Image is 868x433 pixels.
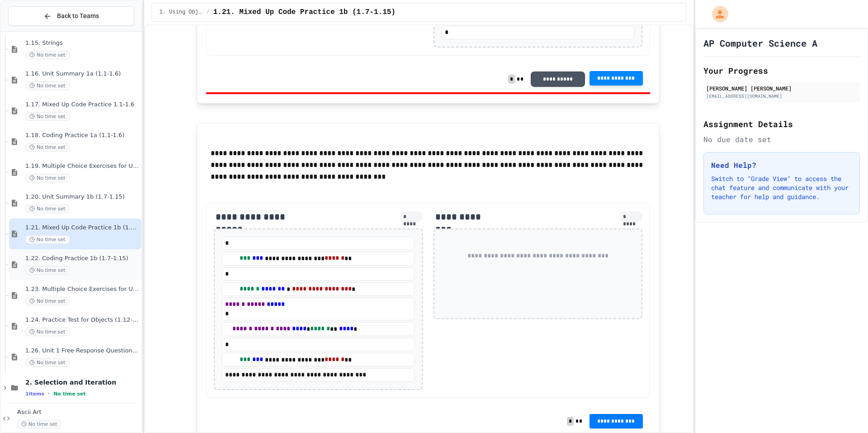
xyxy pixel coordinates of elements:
h2: Your Progress [703,64,860,77]
span: 1.19. Multiple Choice Exercises for Unit 1a (1.1-1.6) [25,162,140,170]
h1: AP Computer Science A [703,37,817,49]
span: No time set [25,81,70,90]
span: / [206,9,209,16]
span: 1.21. Mixed Up Code Practice 1b (1.7-1.15) [213,7,396,18]
span: 1.18. Coding Practice 1a (1.1-1.6) [25,132,140,139]
div: [PERSON_NAME] [PERSON_NAME] [706,84,857,92]
span: No time set [25,51,70,59]
span: No time set [25,205,70,213]
span: 1.17. Mixed Up Code Practice 1.1-1.6 [25,101,140,109]
span: 1.15. Strings [25,39,140,47]
span: 1. Using Objects and Methods [159,9,203,16]
button: Back to Teams [8,6,134,26]
span: 1.22. Coding Practice 1b (1.7-1.15) [25,255,140,262]
span: No time set [25,266,70,275]
span: No time set [25,112,70,121]
span: No time set [25,328,70,336]
span: No time set [25,143,70,152]
h3: Need Help? [711,160,852,171]
span: No time set [25,174,70,182]
span: 1.23. Multiple Choice Exercises for Unit 1b (1.9-1.15) [25,285,140,293]
div: [EMAIL_ADDRESS][DOMAIN_NAME] [706,93,857,100]
div: My Account [703,4,731,24]
p: Switch to "Grade View" to access the chat feature and communicate with your teacher for help and ... [711,174,852,201]
span: 2. Selection and Iteration [25,378,140,386]
h2: Assignment Details [703,118,860,130]
span: No time set [25,297,70,305]
span: No time set [53,391,86,397]
span: 1.26. Unit 1 Free Response Question (FRQ) Practice [25,347,140,355]
span: • [48,390,50,397]
span: 1.20. Unit Summary 1b (1.7-1.15) [25,193,140,201]
span: 1.24. Practice Test for Objects (1.12-1.14) [25,316,140,324]
span: No time set [25,358,70,367]
span: 1.21. Mixed Up Code Practice 1b (1.7-1.15) [25,224,140,232]
div: No due date set [703,134,860,145]
span: 1.16. Unit Summary 1a (1.1-1.6) [25,70,140,78]
span: Back to Teams [57,11,99,21]
span: No time set [25,235,70,244]
span: Ascii Art [17,409,140,416]
span: 1 items [25,391,44,397]
span: No time set [17,420,61,428]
